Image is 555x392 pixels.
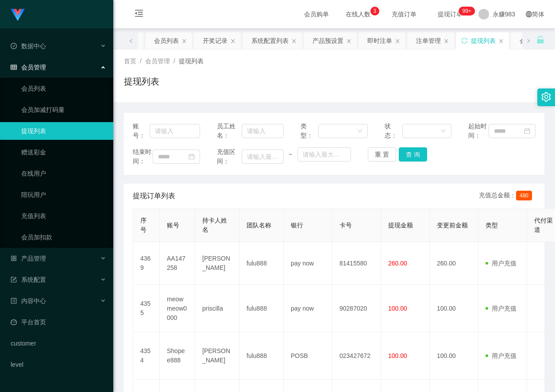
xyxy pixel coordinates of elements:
input: 请输入最小值为 [242,150,284,164]
span: 会员管理 [11,64,46,71]
sup: 270 [459,7,474,15]
span: 内容中心 [11,297,46,304]
i: 图标: right [526,38,531,43]
td: 100.00 [430,285,478,332]
td: fulu888 [239,332,284,380]
span: 充值订单 [387,11,421,17]
td: 90287020 [332,285,381,332]
span: 类型 [486,222,498,229]
div: 注单管理 [416,32,441,49]
td: priscilla [195,285,239,332]
h1: 提现列表 [124,75,159,88]
span: 产品管理 [11,255,46,262]
a: 提现列表 [21,122,106,140]
td: 260.00 [430,242,478,285]
td: 4355 [133,285,160,332]
span: 提现金额 [388,222,413,229]
td: Shopee888 [160,332,195,380]
span: 卡号 [339,222,352,229]
span: 用户充值 [486,305,516,312]
span: 变更前金额 [437,222,468,229]
span: 账号： [133,122,150,140]
span: 充值区间： [217,147,242,166]
i: 图标: down [357,128,362,135]
span: 系统配置 [11,276,46,283]
span: / [173,58,175,65]
p: 3 [373,7,376,15]
input: 请输入 [150,124,200,138]
td: fulu888 [239,285,284,332]
span: 持卡人姓名 [202,217,227,233]
span: 类型： [301,122,318,140]
i: 图标: close [230,38,235,44]
a: 充值列表 [21,207,106,225]
td: 4354 [133,332,160,380]
i: 图标: profile [11,298,17,304]
span: 提现订单列表 [133,191,175,201]
input: 请输入最大值为 [297,147,351,161]
div: 即时注单 [367,32,392,49]
td: [PERSON_NAME] [195,242,239,285]
td: meowmeow0000 [160,285,195,332]
i: 图标: unlock [536,36,544,44]
span: 首页 [124,58,136,65]
i: 图标: down [441,128,446,135]
span: 提现列表 [179,58,204,65]
i: 图标: close [346,38,351,44]
span: / [140,58,142,65]
i: 图标: setting [541,92,551,102]
i: 图标: close [498,38,504,44]
i: 图标: menu-fold [124,0,154,29]
sup: 3 [370,7,379,15]
div: 系统配置列表 [251,32,289,49]
i: 图标: close [133,38,138,44]
td: fulu888 [239,242,284,285]
span: 代付渠道 [534,217,553,233]
a: customer [11,334,106,352]
i: 图标: calendar [524,128,530,134]
button: 查 询 [399,147,427,161]
i: 图标: form [11,277,17,283]
i: 图标: close [395,38,400,44]
div: 充值总金额： [479,191,536,201]
td: 81415580 [332,242,381,285]
span: 结束时间： [133,147,153,166]
td: [PERSON_NAME] [195,332,239,380]
a: 陪玩用户 [21,186,106,204]
i: 图标: table [11,64,17,70]
a: 会员加扣款 [21,228,106,246]
td: AA147258 [160,242,195,285]
span: 在线人数 [341,11,375,17]
i: 图标: left [129,38,133,43]
td: 023427672 [332,332,381,380]
span: 数据中心 [11,42,46,50]
div: 会员列表 [154,32,179,49]
a: 赠送彩金 [21,143,106,161]
i: 图标: close [291,38,297,44]
span: 序号 [140,217,146,233]
i: 图标: calendar [189,154,195,160]
span: 260.00 [388,260,407,267]
span: 会员管理 [145,58,170,65]
a: 会员加减打码量 [21,101,106,119]
td: 4369 [133,242,160,285]
i: 图标: close [181,38,187,44]
button: 重 置 [368,147,396,161]
i: 图标: check-circle-o [11,43,17,49]
span: 100.00 [388,352,407,359]
span: ~ [284,150,297,159]
span: 团队名称 [247,222,271,229]
i: 图标: sync [461,38,467,44]
td: pay now [284,242,332,285]
a: 图标: dashboard平台首页 [11,313,106,331]
span: 用户充值 [486,260,516,267]
img: logo.9652507e.png [11,9,25,21]
span: 银行 [291,222,303,229]
div: 开奖记录 [203,32,227,49]
span: 480 [516,191,532,200]
span: 100.00 [388,305,407,312]
i: 图标: close [443,38,449,44]
td: POSB [284,332,332,380]
span: 状态： [385,122,402,140]
span: 账号 [167,222,179,229]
